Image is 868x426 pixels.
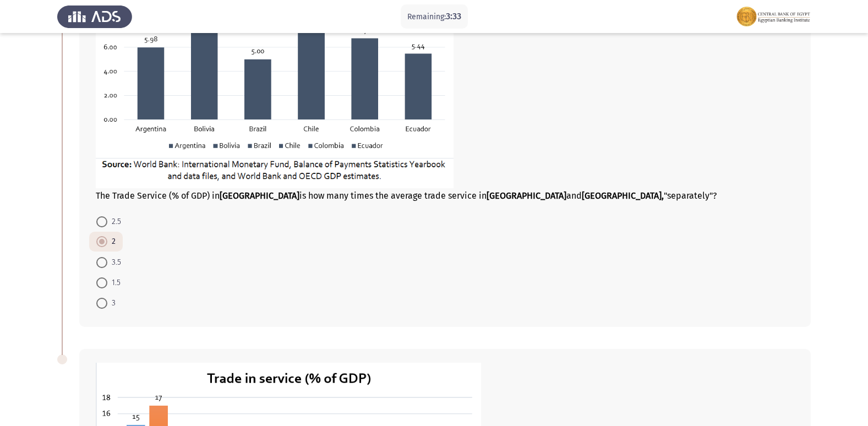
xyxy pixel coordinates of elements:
[107,256,121,269] span: 3.5
[107,297,116,310] span: 3
[57,1,132,32] img: Assess Talent Management logo
[107,235,116,248] span: 2
[107,276,121,290] span: 1.5
[446,11,461,21] span: 3:33
[487,190,566,201] b: [GEOGRAPHIC_DATA]
[107,215,121,228] span: 2.5
[407,10,461,24] p: Remaining:
[582,190,664,201] b: [GEOGRAPHIC_DATA],
[736,1,811,32] img: Assessment logo of EBI Analytical Thinking FOCUS Assessment EN
[220,190,299,201] b: [GEOGRAPHIC_DATA]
